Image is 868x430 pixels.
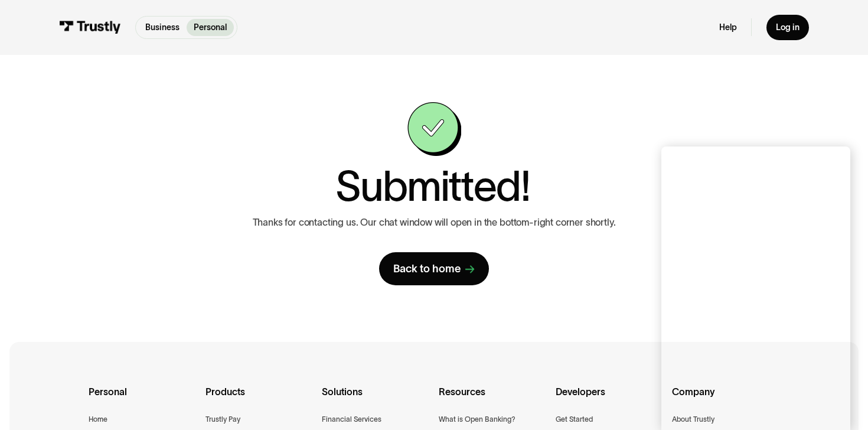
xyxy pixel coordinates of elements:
a: Back to home [379,252,490,285]
div: Developers [556,384,663,413]
div: Personal [89,384,196,413]
a: Home [89,413,107,426]
a: Log in [766,15,809,40]
p: Thanks for contacting us. Our chat window will open in the bottom-right corner shortly. [253,217,616,228]
p: Business [145,21,180,34]
iframe: To enrich screen reader interactions, please activate Accessibility in Grammarly extension settings [661,146,850,430]
a: Get Started [556,413,593,426]
div: Resources [439,384,546,413]
p: Personal [194,21,227,34]
h1: Submitted! [335,165,530,207]
div: Log in [776,22,800,32]
div: Products [205,384,313,413]
div: Back to home [393,262,461,276]
a: Help [719,22,737,32]
a: Financial Services [322,413,381,426]
div: Solutions [322,384,429,413]
a: Business [138,19,187,36]
a: What is Open Banking? [439,413,515,426]
a: Personal [187,19,234,36]
img: Trustly Logo [59,21,121,34]
a: Trustly Pay [205,413,240,426]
